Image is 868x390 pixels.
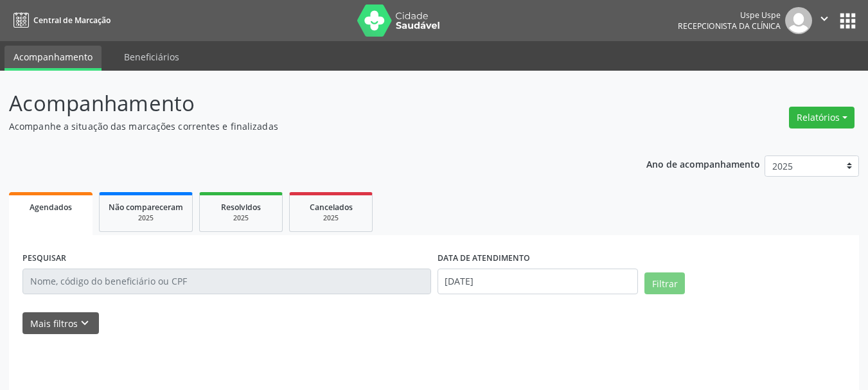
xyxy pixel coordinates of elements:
div: 2025 [299,213,363,223]
button: apps [837,10,859,32]
p: Acompanhe a situação das marcações correntes e finalizadas [9,120,604,133]
a: Beneficiários [115,46,188,68]
p: Acompanhamento [9,87,604,120]
div: 2025 [109,213,183,223]
input: Selecione um intervalo [438,269,639,294]
span: Central de Marcação [33,15,111,26]
label: DATA DE ATENDIMENTO [438,249,530,269]
a: Acompanhamento [4,46,102,71]
i: keyboard_arrow_down [78,316,92,330]
i:  [817,12,831,26]
button: Filtrar [644,272,685,294]
a: Central de Marcação [9,10,111,31]
label: PESQUISAR [22,249,66,269]
span: Recepcionista da clínica [678,21,781,31]
div: 2025 [209,213,273,223]
p: Ano de acompanhamento [646,155,760,172]
span: Não compareceram [109,202,183,213]
div: Uspe Uspe [678,10,781,21]
button:  [812,7,837,34]
span: Resolvidos [221,202,261,213]
span: Cancelados [310,202,353,213]
input: Nome, código do beneficiário ou CPF [22,269,431,294]
span: Agendados [30,202,72,213]
button: Mais filtroskeyboard_arrow_down [22,312,99,335]
button: Relatórios [789,107,855,129]
img: img [785,7,812,34]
